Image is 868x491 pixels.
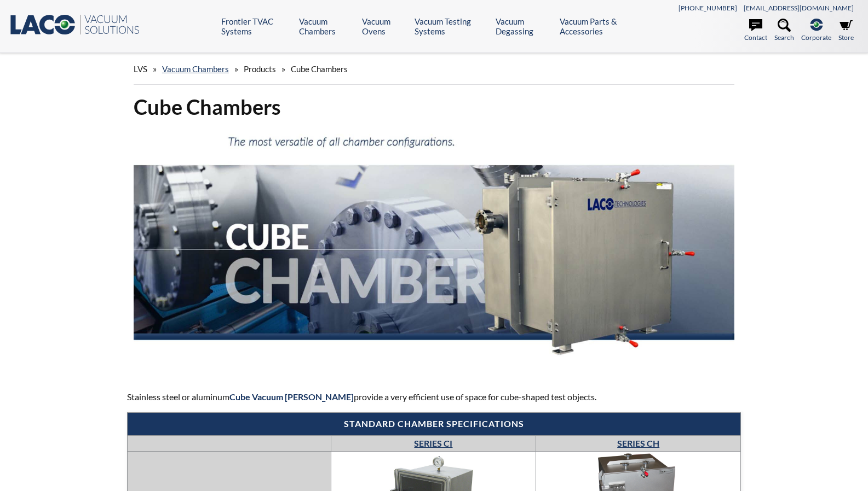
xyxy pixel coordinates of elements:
a: [EMAIL_ADDRESS][DOMAIN_NAME] [744,4,854,12]
h1: Cube Chambers [134,93,735,120]
span: Products [244,64,276,74]
p: Stainless steel or aluminum provide a very efficient use of space for cube-shaped test objects. [127,390,741,404]
a: Vacuum Ovens [362,16,406,36]
img: Cube Chambers header [134,129,735,369]
span: Corporate [801,32,831,43]
a: Vacuum Chambers [299,16,354,36]
a: Contact [744,19,767,43]
a: Vacuum Degassing [496,16,551,36]
span: LVS [134,64,147,74]
a: Search [774,19,794,43]
a: Frontier TVAC Systems [221,16,291,36]
h4: Standard chamber specifications [133,418,735,430]
strong: Cube Vacuum [PERSON_NAME] [229,391,354,402]
a: SERIES CI [414,438,452,448]
a: Store [838,19,854,43]
a: SERIES CH [617,438,659,448]
a: [PHONE_NUMBER] [679,4,737,12]
span: Cube Chambers [291,64,348,74]
a: Vacuum Parts & Accessories [560,16,644,36]
div: » » » [134,54,735,85]
a: Vacuum Testing Systems [415,16,487,36]
a: Vacuum Chambers [162,64,229,74]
